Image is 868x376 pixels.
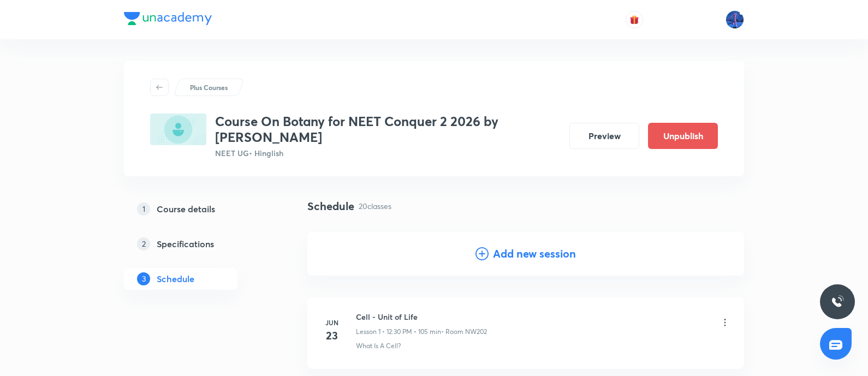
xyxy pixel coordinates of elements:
[700,232,744,276] img: Add
[157,272,194,285] h5: Schedule
[190,82,228,92] p: Plus Courses
[124,12,212,25] img: Company Logo
[831,295,844,308] img: ttu
[359,200,391,212] p: 20 classes
[626,11,643,28] button: avatar
[356,311,487,323] h6: Cell - Unit of Life
[307,198,354,214] h4: Schedule
[137,272,150,285] p: 3
[441,327,487,337] p: • Room NW202
[124,12,212,28] a: Company Logo
[356,327,441,337] p: Lesson 1 • 12:30 PM • 105 min
[356,341,401,351] p: What Is A Cell?
[137,237,150,250] p: 2
[124,198,272,220] a: 1Course details
[124,233,272,255] a: 2Specifications
[321,327,343,344] h4: 23
[321,318,343,327] h6: Jun
[629,15,639,25] img: avatar
[726,10,744,29] img: Mahesh Bhat
[150,114,206,145] img: DBC1C3B5-3D52-4744-A590-81FF021904FC_plus.png
[648,123,718,149] button: Unpublish
[157,237,214,250] h5: Specifications
[137,202,150,216] p: 1
[157,202,215,216] h5: Course details
[569,123,639,149] button: Preview
[493,246,576,262] h4: Add new session
[215,114,561,145] h3: Course On Botany for NEET Conquer 2 2026 by [PERSON_NAME]
[215,147,561,159] p: NEET UG • Hinglish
